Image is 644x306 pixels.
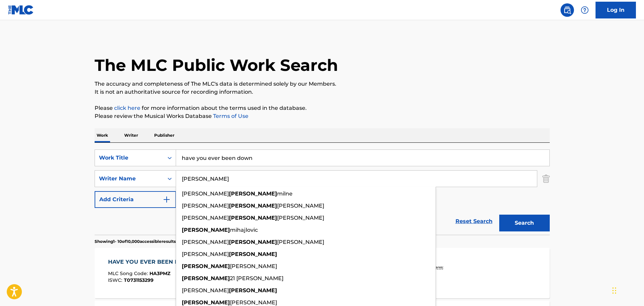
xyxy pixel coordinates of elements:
span: milne [277,190,293,197]
strong: [PERSON_NAME] [229,287,277,294]
strong: [PERSON_NAME] [229,251,277,257]
span: [PERSON_NAME] [230,263,277,269]
div: Drag [612,280,616,301]
span: HA3PMZ [149,270,170,276]
img: Delete Criterion [542,170,550,187]
p: The accuracy and completeness of The MLC's data is determined solely by our Members. [95,80,550,88]
img: search [563,6,571,14]
span: T0731153299 [124,277,154,283]
img: help [581,6,589,14]
img: MLC Logo [8,5,34,15]
a: HAVE YOU EVER BEEN LONELYMLC Song Code:HA3PMZISWC:T0731153299Writers (1)[PERSON_NAME]Recording Ar... [95,248,550,298]
span: ISWC : [108,277,124,283]
p: Work [95,128,110,142]
p: Please review the Musical Works Database [95,112,550,120]
p: Please for more information about the terms used in the database. [95,104,550,112]
span: [PERSON_NAME] [277,203,324,209]
span: [PERSON_NAME] [182,203,229,209]
div: Work Title [99,154,160,162]
strong: [PERSON_NAME] [229,190,277,197]
img: 9d2ae6d4665cec9f34b9.svg [163,195,171,204]
form: Search Form [95,149,550,235]
strong: [PERSON_NAME] [229,203,277,209]
span: [PERSON_NAME] [182,215,229,221]
h1: The MLC Public Work Search [95,55,338,75]
span: [PERSON_NAME] [182,287,229,294]
strong: [PERSON_NAME] [229,215,277,221]
iframe: Chat Widget [610,274,644,306]
p: Publisher [152,128,176,142]
span: [PERSON_NAME] [277,215,324,221]
p: It is not an authoritative source for recording information. [95,88,550,96]
span: [PERSON_NAME] [277,239,324,245]
a: Log In [596,2,636,18]
span: 21 [PERSON_NAME] [230,275,283,281]
strong: [PERSON_NAME] [182,275,230,281]
span: [PERSON_NAME] [182,251,229,257]
strong: [PERSON_NAME] [182,299,230,306]
span: MLC Song Code : [108,270,149,276]
p: Writer [122,128,140,142]
button: Add Criteria [95,191,176,208]
div: Help [578,3,591,17]
span: [PERSON_NAME] [182,190,229,197]
p: Showing 1 - 10 of 10,000 accessible results (Total 31,989 ) [95,238,203,245]
button: Search [499,215,550,231]
a: Public Search [561,3,574,17]
strong: [PERSON_NAME] [182,227,230,233]
a: Reset Search [452,214,496,229]
strong: [PERSON_NAME] [182,263,230,269]
a: click here [114,105,140,111]
strong: [PERSON_NAME] [229,239,277,245]
div: HAVE YOU EVER BEEN LONELY [108,258,201,266]
span: [PERSON_NAME] [230,299,277,306]
a: Terms of Use [212,113,248,119]
span: mihajlovic [230,227,258,233]
div: Writer Name [99,175,160,183]
span: [PERSON_NAME] [182,239,229,245]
